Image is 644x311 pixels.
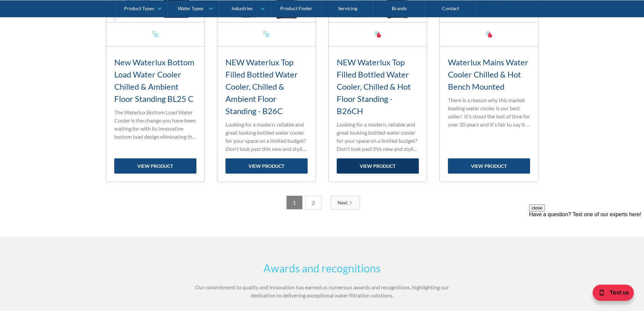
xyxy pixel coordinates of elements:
p: Looking for a modern, reliable and great looking bottled water cooler for your space on a limited... [337,120,419,153]
h3: NEW Waterlux Top Filled Bottled Water Cooler, Chilled & Hot Floor Standing - B26CH [337,56,419,117]
a: 2 [305,196,321,209]
p: Looking for a modern, reliable and great looking bottled water cooler for your space on a limited... [225,120,308,153]
h3: Waterlux Mains Water Cooler Chilled & Hot Bench Mounted [448,56,530,93]
div: Product Types [124,5,154,11]
a: view product [337,158,419,174]
div: Next [337,199,348,206]
h3: New Waterlux Bottom Load Water Cooler Chilled & Ambient Floor Standing BL25 C [114,56,196,105]
iframe: podium webchat widget bubble [576,277,644,311]
a: 1 [286,196,303,209]
p: There is a reason why this market leading water cooler is our best seller! It's stood the test of... [448,96,530,129]
iframe: podium webchat widget prompt [529,204,644,286]
a: view product [225,158,308,174]
div: Water Types [178,5,204,11]
a: Next Page [330,196,360,209]
p: Our commitment to quality and innovation has earned us numerous awards and recognitions, highligh... [190,283,454,299]
div: List [106,196,539,209]
a: view product [448,158,530,174]
h2: Awards and recognitions [190,260,454,276]
div: Industries [232,5,253,11]
a: view product [114,158,196,174]
p: The Waterlux Bottom Load Water Cooler is the change you have been waiting for with its innovative... [114,108,196,141]
h3: NEW Waterlux Top Filled Bottled Water Cooler, Chilled & Ambient Floor Standing - B26C [225,56,308,117]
